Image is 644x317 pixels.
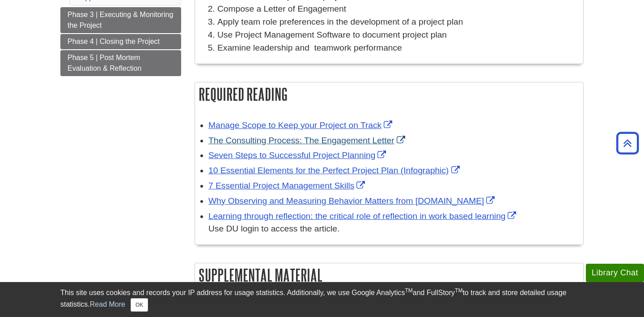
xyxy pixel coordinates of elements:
button: Library Chat [586,264,644,282]
a: Link opens in new window [208,196,497,206]
span: Phase 4 | Closing the Project [68,38,160,45]
li: Use Project Management Software to document project plan [217,29,579,42]
h2: Supplemental Material [195,263,583,287]
a: Back to Top [613,137,642,149]
li: Compose a Letter of Engagement [217,3,579,16]
h2: Required Reading [195,82,583,106]
a: Link opens in new window [208,120,394,130]
a: Phase 5 | Post Mortem Evaluation & Reflection [60,50,181,76]
a: Link opens in new window [208,150,388,160]
sup: TM [455,287,462,294]
sup: TM [405,287,412,294]
a: Link opens in new window [208,181,367,190]
span: Phase 3 | Executing & Monitoring the Project [68,11,173,29]
li: Apply team role preferences in the development of a project plan [217,16,579,29]
div: Use DU login to access the article. [208,223,579,236]
a: Phase 3 | Executing & Monitoring the Project [60,7,181,33]
a: Phase 4 | Closing the Project [60,34,181,49]
div: This site uses cookies and records your IP address for usage statistics. Additionally, we use Goo... [60,287,584,312]
li: Examine leadership and teamwork performance [217,42,579,55]
a: Link opens in new window [208,166,462,175]
span: Phase 5 | Post Mortem Evaluation & Reflection [68,54,141,72]
a: Read More [90,300,125,308]
a: Link opens in new window [208,136,407,145]
button: Close [131,298,148,312]
a: Link opens in new window [208,211,518,221]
